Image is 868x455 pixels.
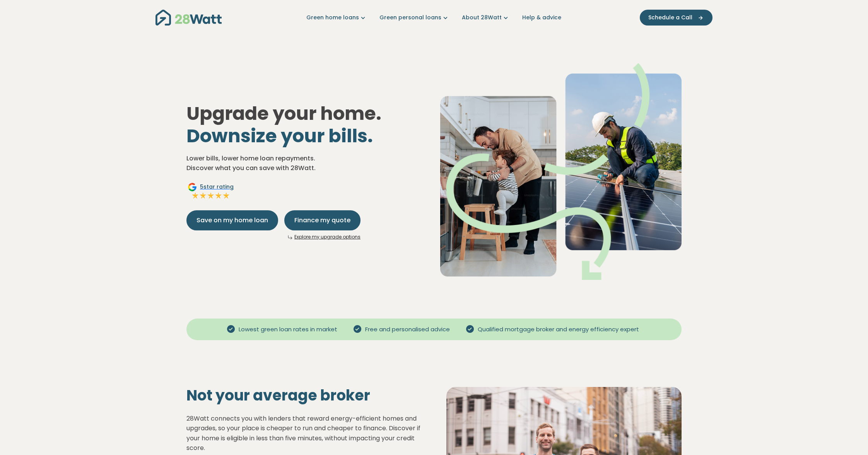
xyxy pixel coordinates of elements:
[294,233,361,240] a: Explore my upgrade options
[829,418,868,455] iframe: Chat Widget
[294,216,350,225] span: Finance my quote
[155,8,713,27] nav: Main navigation
[284,210,361,230] button: Finance my quote
[186,387,422,404] h2: Not your average broker
[186,123,373,149] span: Downsize your bills.
[475,325,642,334] span: Qualified mortgage broker and energy efficiency expert
[440,63,682,280] img: Dad helping toddler
[462,14,510,22] a: About 28Watt
[186,414,422,453] p: 28Watt connects you with lenders that reward energy-efficient homes and upgrades, so your place i...
[522,14,561,22] a: Help & advice
[362,325,453,334] span: Free and personalised advice
[155,10,222,26] img: 28Watt
[191,192,199,199] img: Full star
[200,183,234,191] span: 5 star rating
[215,192,222,199] img: Full star
[196,216,268,225] span: Save on my home loan
[648,14,692,22] span: Schedule a Call
[207,192,215,199] img: Full star
[186,182,235,201] a: Google5star ratingFull starFull starFull starFull starFull star
[640,10,713,26] button: Schedule a Call
[222,192,230,199] img: Full star
[186,210,278,230] button: Save on my home loan
[188,182,197,192] img: Google
[186,153,428,173] p: Lower bills, lower home loan repayments. Discover what you can save with 28Watt.
[379,14,449,22] a: Green personal loans
[236,325,340,334] span: Lowest green loan rates in market
[186,102,428,147] h1: Upgrade your home.
[199,192,207,199] img: Full star
[306,14,367,22] a: Green home loans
